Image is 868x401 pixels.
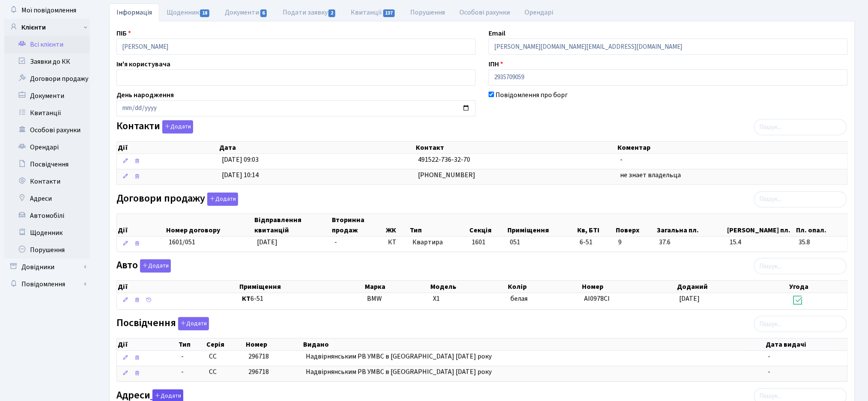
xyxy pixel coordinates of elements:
span: [DATE] 09:03 [222,155,259,164]
span: 6-51 [242,294,360,304]
a: Подати заявку [275,3,343,21]
th: Секція [468,214,507,236]
span: [PHONE_NUMBER] [418,170,476,180]
th: Поверх [615,214,656,236]
label: Авто [116,259,171,273]
span: - [768,367,771,377]
a: Порушення [403,3,453,21]
span: 37.6 [659,238,723,247]
input: Пошук... [754,258,847,274]
a: Контакти [4,173,90,190]
span: - [181,352,202,362]
span: [DATE] [680,294,700,303]
a: Документи [218,3,275,21]
span: 296718 [249,367,269,377]
span: 35.8 [799,238,844,247]
th: Дата [218,142,415,154]
a: Автомобілі [4,207,90,224]
label: ІПН [489,59,503,69]
a: Квитанції [4,104,90,122]
a: Орендарі [518,3,561,21]
label: Договори продажу [116,193,238,206]
span: 1601/051 [169,238,195,247]
input: Пошук... [754,191,847,208]
span: Надвірнянським РВ УМВС в [GEOGRAPHIC_DATA] [DATE] року [306,352,492,361]
th: Загальна пл. [656,214,726,236]
span: 491522-736-32-70 [418,155,471,164]
span: Надвірнянським РВ УМВС в [GEOGRAPHIC_DATA] [DATE] року [306,367,492,377]
a: Всі клієнти [4,36,90,53]
span: BMW [367,294,382,303]
button: Авто [140,259,171,273]
th: Контакт [415,142,617,154]
th: Коментар [617,142,848,154]
th: Дії [117,281,239,293]
span: 051 [510,238,520,247]
a: Щоденник [159,3,218,21]
label: Контакти [116,120,193,134]
a: Клієнти [4,19,90,36]
th: Видано [303,339,765,351]
label: День народження [116,90,174,100]
th: Модель [430,281,507,293]
th: Пл. опал. [796,214,848,236]
label: Ім'я користувача [116,59,170,69]
button: Посвідчення [178,317,209,330]
a: Довідники [4,258,90,276]
span: 6-51 [580,238,611,247]
th: Марка [364,281,430,293]
a: Заявки до КК [4,53,90,70]
th: Угода [789,281,848,293]
th: Номер [245,339,303,351]
th: Номер [581,281,676,293]
input: Пошук... [754,119,847,135]
a: Особові рахунки [453,3,518,21]
a: Орендарі [4,139,90,156]
span: не знает владельца [620,170,681,180]
span: СС [209,367,217,377]
span: 6 [260,9,267,17]
th: Тип [409,214,468,236]
th: Приміщення [507,214,577,236]
span: - [334,238,337,247]
a: Щоденник [4,224,90,241]
a: Додати [160,119,193,134]
th: Кв, БТІ [577,214,615,236]
span: Мої повідомлення [21,6,76,15]
th: Колір [507,281,581,293]
label: Email [489,28,505,39]
span: 2 [328,9,335,17]
a: Повідомлення [4,276,90,293]
label: ПІБ [116,28,131,39]
span: СС [209,352,217,361]
a: Посвідчення [4,156,90,173]
span: 1601 [472,238,486,247]
a: Додати [138,258,171,273]
th: [PERSON_NAME] пл. [726,214,795,236]
a: Інформація [109,3,159,21]
a: Квитанції [343,3,403,21]
a: Договори продажу [4,70,90,87]
a: Додати [176,316,209,331]
span: Квартира [412,238,465,247]
th: Дії [117,214,165,236]
th: Відправлення квитанцій [254,214,331,236]
a: Документи [4,87,90,104]
th: Серія [206,339,245,351]
b: КТ [242,294,251,303]
span: 15.4 [730,238,792,247]
button: Контакти [162,120,193,134]
span: - [620,155,623,164]
th: Тип [178,339,206,351]
span: 9 [618,238,653,247]
th: Дії [117,339,178,351]
span: 18 [200,9,209,17]
th: Вторинна продаж [331,214,385,236]
th: ЖК [385,214,409,236]
a: Мої повідомлення [4,2,90,19]
th: Дата видачі [765,339,847,351]
span: 296718 [249,352,269,361]
th: Дії [117,142,218,154]
span: [DATE] [257,238,277,247]
span: AI0978CI [585,294,610,303]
